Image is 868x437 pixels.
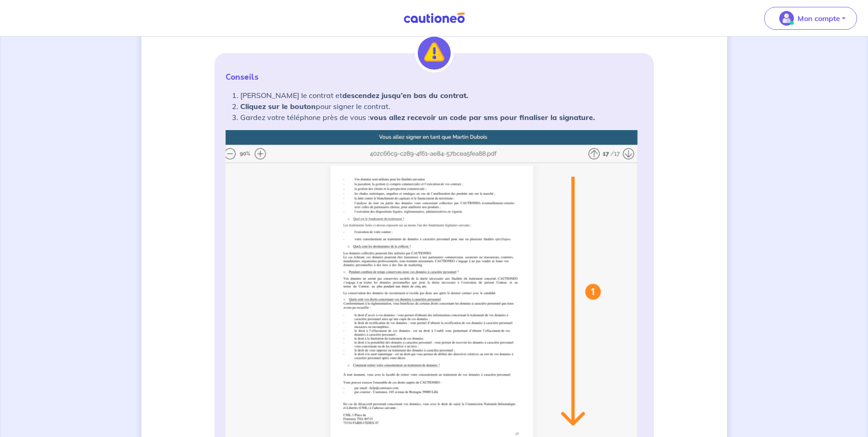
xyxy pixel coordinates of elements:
[798,13,840,24] p: Mon compte
[240,101,643,112] li: pour signer le contrat.
[764,7,857,30] button: illu_account_valid_menu.svgMon compte
[226,71,643,82] p: Conseils
[240,102,316,111] strong: Cliquez sur le bouton
[240,112,643,123] li: Gardez votre téléphone près de vous :
[240,90,643,101] li: [PERSON_NAME] le contrat et
[779,11,794,26] img: illu_account_valid_menu.svg
[418,37,451,70] img: illu_alert.svg
[400,12,469,24] img: Cautioneo
[342,91,468,100] strong: descendez jusqu’en bas du contrat.
[370,113,595,122] strong: vous allez recevoir un code par sms pour finaliser la signature.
